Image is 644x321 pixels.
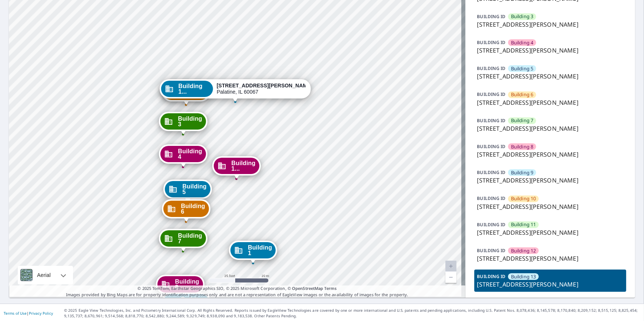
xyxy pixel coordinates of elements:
[511,221,536,228] span: Building 11
[477,13,506,20] p: BUILDING ID
[477,143,506,150] p: BUILDING ID
[445,272,457,283] a: Current Level 20, Zoom Out
[64,308,640,319] p: © 2025 Eagle View Technologies, Inc. and Pictometry International Corp. All Rights Reserved. Repo...
[217,83,312,88] strong: [STREET_ADDRESS][PERSON_NAME]
[477,273,506,280] p: BUILDING ID
[18,266,73,284] div: Aerial
[159,229,207,252] div: Dropped pin, building Building 7, Commercial property, 42 North Smith Street Palatine, IL 60067
[477,280,624,289] p: [STREET_ADDRESS][PERSON_NAME]
[217,83,306,95] div: Palatine, IL 60067
[511,39,534,46] span: Building 4
[477,150,624,159] p: [STREET_ADDRESS][PERSON_NAME]
[156,275,204,298] div: Dropped pin, building Building 8, Commercial property, 42 North Smith Street Palatine, IL 60067
[477,72,624,81] p: [STREET_ADDRESS][PERSON_NAME]
[511,143,534,150] span: Building 8
[35,266,53,284] div: Aerial
[137,285,336,292] span: © 2025 TomTom, Earthstar Geographics SIO, © 2025 Microsoft Corporation, ©
[477,98,624,107] p: [STREET_ADDRESS][PERSON_NAME]
[159,112,207,135] div: Dropped pin, building Building 3, Commercial property, 42 North Smith Street Palatine, IL 60067
[292,285,323,291] a: OpenStreetMap
[511,195,536,202] span: Building 10
[477,124,624,133] p: [STREET_ADDRESS][PERSON_NAME]
[477,228,624,237] p: [STREET_ADDRESS][PERSON_NAME]
[477,65,506,71] p: BUILDING ID
[477,169,506,175] p: BUILDING ID
[477,247,506,254] p: BUILDING ID
[162,199,210,222] div: Dropped pin, building Building 6, Commercial property, 42 North Smith Street Palatine, IL 60067
[9,285,465,298] p: Images provided by Bing Maps are for property identification purposes only and are not a represen...
[477,202,624,211] p: [STREET_ADDRESS][PERSON_NAME]
[4,311,53,315] p: |
[178,148,202,160] span: Building 4
[159,144,207,167] div: Dropped pin, building Building 4, Commercial property, 42 North Smith Street Palatine, IL 60067
[229,241,277,264] div: Dropped pin, building Building 1, Commercial property, 42 North Smith Street Palatine, IL 60067
[325,285,337,291] a: Terms
[212,156,260,179] div: Dropped pin, building Building 12, Commercial property, 42 North Smith Street Palatine, IL 60067
[477,176,624,185] p: [STREET_ADDRESS][PERSON_NAME]
[511,169,534,176] span: Building 9
[178,233,202,244] span: Building 7
[477,117,506,124] p: BUILDING ID
[511,13,534,20] span: Building 3
[477,195,506,201] p: BUILDING ID
[511,91,534,98] span: Building 6
[477,221,506,228] p: BUILDING ID
[175,279,199,290] span: Building 8
[181,203,205,214] span: Building 6
[511,273,536,280] span: Building 13
[477,39,506,46] p: BUILDING ID
[182,184,206,195] span: Building 5
[445,261,457,272] a: Current Level 20, Zoom In Disabled
[477,254,624,263] p: [STREET_ADDRESS][PERSON_NAME]
[159,79,311,102] div: Dropped pin, building Building 13, Commercial property, 42 North Smith Street Palatine, IL 60067
[477,46,624,55] p: [STREET_ADDRESS][PERSON_NAME]
[178,83,209,94] span: Building 1...
[477,20,624,29] p: [STREET_ADDRESS][PERSON_NAME]
[178,116,202,127] span: Building 3
[511,247,536,254] span: Building 12
[163,180,212,203] div: Dropped pin, building Building 5, Commercial property, 42 North Smith Street Palatine, IL 60067
[29,311,53,316] a: Privacy Policy
[4,311,27,316] a: Terms of Use
[477,91,506,97] p: BUILDING ID
[248,245,272,256] span: Building 1
[511,65,534,72] span: Building 5
[511,117,534,124] span: Building 7
[231,160,255,171] span: Building 1...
